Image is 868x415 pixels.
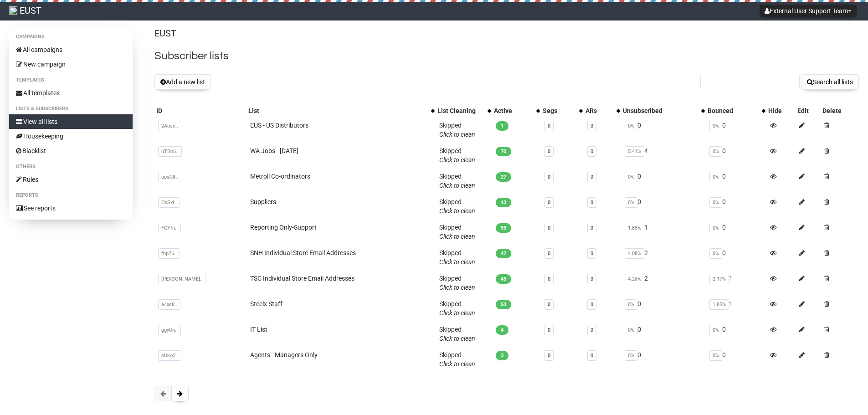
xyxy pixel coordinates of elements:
h2: Subscriber lists [154,48,859,64]
a: 0 [591,200,593,205]
a: 0 [591,251,593,256]
td: 1 [706,270,767,296]
span: Skipped [439,249,475,266]
td: 0 [706,347,767,372]
span: CkSxl.. [158,197,180,208]
td: 1 [706,296,767,321]
button: External User Support Team [760,5,857,17]
button: Add a new list [154,74,211,90]
div: Active [494,106,532,115]
span: Skipped [439,173,475,189]
a: Housekeeping [9,129,133,143]
td: 2 [621,245,706,270]
a: 0 [548,327,550,333]
th: Segs: No sort applied, activate to apply an ascending sort [541,104,584,117]
a: See reports [9,201,133,215]
a: Click to clean [439,335,475,342]
div: List Cleaning [437,106,483,115]
th: Unsubscribed: No sort applied, activate to apply an ascending sort [621,104,706,117]
a: 0 [548,302,550,307]
td: 2 [621,270,706,296]
span: 0% [709,325,722,335]
span: 27 [496,172,511,182]
li: Campaigns [9,31,133,42]
span: 3 [496,351,508,360]
a: Click to clean [439,284,475,291]
a: 0 [591,174,593,180]
span: 0% [709,248,722,259]
a: 0 [591,149,593,154]
span: Skipped [439,300,475,317]
span: 70 [496,147,511,156]
span: 0% [709,223,722,233]
span: 45 [496,274,511,284]
td: 0 [706,245,767,270]
a: 0 [591,276,593,282]
th: Active: No sort applied, activate to apply an ascending sort [492,104,541,117]
a: WA Jobs - [DATE] [250,147,298,154]
td: 0 [621,296,706,321]
a: Click to clean [439,233,475,240]
th: Hide: No sort applied, sorting is disabled [766,104,796,117]
span: Skipped [439,198,475,215]
span: 0% [709,146,722,157]
div: ID [156,106,245,115]
a: 0 [548,200,550,205]
a: TSC Individual Store Email Addresses [250,275,354,282]
span: 0% [709,172,722,182]
td: 0 [706,194,767,219]
span: 2Apso.. [158,121,181,131]
button: Search all lists [801,74,859,90]
li: Lists & subscribers [9,103,133,114]
span: oUko2.. [158,350,181,361]
a: 0 [548,353,550,359]
a: 0 [548,174,550,180]
span: 1.85% [709,299,729,310]
a: Steelx Staff [250,300,282,307]
div: Unsubscribed [623,106,697,115]
td: 0 [706,168,767,194]
span: Skipped [439,147,475,164]
span: Skipped [439,224,475,240]
th: ID: No sort applied, sorting is disabled [154,104,247,117]
a: Click to clean [439,360,475,368]
span: fhp76.. [158,248,180,259]
a: Rules [9,172,133,187]
span: 4.26% [625,274,644,284]
th: Bounced: No sort applied, activate to apply an ascending sort [706,104,767,117]
a: All templates [9,86,133,100]
a: 0 [591,123,593,129]
span: 4.08% [625,248,644,259]
p: EUST [154,27,859,40]
a: 0 [591,327,593,333]
a: Click to clean [439,309,475,317]
div: Segs [543,106,575,115]
td: 0 [621,168,706,194]
span: 0% [709,197,722,208]
span: 4 [496,325,508,335]
a: 0 [548,123,550,129]
span: 0% [625,350,637,361]
div: ARs [586,106,612,115]
a: New campaign [9,57,133,72]
span: 0% [625,197,637,208]
th: ARs: No sort applied, activate to apply an ascending sort [584,104,621,117]
td: 1 [621,219,706,245]
span: Skipped [439,275,475,291]
a: Agents - Managers Only [250,351,318,359]
span: 13 [496,198,511,207]
a: Metroll Co-ordinators [250,173,310,180]
th: Delete: No sort applied, sorting is disabled [821,104,859,117]
td: 0 [621,321,706,347]
td: 0 [621,117,706,143]
span: 53 [496,223,511,233]
span: Skipped [439,326,475,342]
a: 0 [548,225,550,231]
a: 0 [591,353,593,359]
a: SNH Individual Store Email Addresses [250,249,356,256]
li: Reports [9,190,133,201]
span: 2.17% [709,274,729,284]
span: Skipped [439,351,475,368]
span: 0% [625,325,637,335]
span: 0% [709,350,722,361]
